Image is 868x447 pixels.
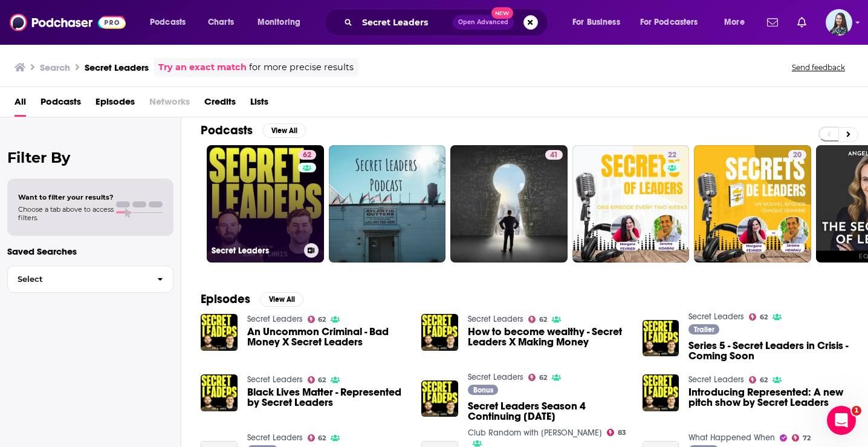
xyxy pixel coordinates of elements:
[688,312,744,322] a: Secret Leaders
[335,8,560,36] div: Search podcasts, credits, & more...
[40,62,70,73] h3: Search
[421,380,458,417] a: Secret Leaders Season 4 Continuing January 7
[762,12,783,33] a: Show notifications dropdown
[250,92,268,117] a: Lists
[247,387,407,408] a: Black Lives Matter - Represented by Secret Leaders
[663,150,681,160] a: 22
[618,430,626,436] span: 83
[643,320,679,357] img: Series 5 - Secret Leaders in Crisis - Coming Soon
[468,401,628,422] a: Secret Leaders Season 4 Continuing January 7
[694,145,811,263] a: 20
[688,387,849,408] a: Introducing Represented: A new pitch show by Secret Leaders
[7,266,173,293] button: Select
[421,314,458,351] img: How to become wealthy - Secret Leaders X Making Money
[643,374,679,411] img: Introducing Represented: A new pitch show by Secret Leaders
[539,317,547,322] span: 62
[607,429,626,436] a: 83
[204,92,236,117] a: Credits
[150,14,186,31] span: Podcasts
[827,406,856,435] iframe: Intercom live chat
[528,316,547,323] a: 62
[247,374,303,385] a: Secret Leaders
[200,13,241,32] a: Charts
[468,372,523,382] a: Secret Leaders
[688,374,744,385] a: Secret Leaders
[260,292,303,307] button: View All
[788,150,806,160] a: 20
[357,13,453,32] input: Search podcasts, credits, & more...
[201,292,303,307] a: EpisodesView All
[826,9,852,36] img: User Profile
[303,149,311,162] span: 62
[468,401,628,422] span: Secret Leaders Season 4 Continuing [DATE]
[18,205,114,222] span: Choose a tab above to access filters.
[10,11,126,34] img: Podchaser - Follow, Share and Rate Podcasts
[572,145,690,263] a: 22
[96,92,135,117] a: Episodes
[7,149,173,166] h2: Filter By
[207,145,324,263] a: 62Secret Leaders
[201,314,238,351] a: An Uncommon Criminal - Bad Money X Secret Leaders
[158,60,247,74] a: Try an exact match
[308,316,326,323] a: 62
[749,313,768,321] a: 62
[528,374,547,381] a: 62
[453,15,514,30] button: Open AdvancedNew
[792,12,811,33] a: Show notifications dropdown
[468,327,628,347] span: How to become wealthy - Secret Leaders X Making Money
[247,327,407,347] a: An Uncommon Criminal - Bad Money X Secret Leaders
[8,275,147,283] span: Select
[208,14,234,31] span: Charts
[632,13,716,32] button: open menu
[40,92,81,117] a: Podcasts
[760,315,768,320] span: 62
[473,387,493,394] span: Bonus
[793,149,802,162] span: 20
[7,246,173,257] p: Saved Searches
[468,428,602,438] a: Club Random with Bill Maher
[212,246,299,256] h3: Secret Leaders
[201,374,238,411] img: Black Lives Matter - Represented by Secret Leaders
[85,62,149,73] h3: Secret Leaders
[450,145,568,263] a: 41
[18,193,114,201] span: Want to filter your results?
[688,341,849,361] a: Series 5 - Secret Leaders in Crisis - Coming Soon
[564,13,635,32] button: open menu
[640,14,698,31] span: For Podcasters
[539,375,547,380] span: 62
[201,123,253,138] h2: Podcasts
[262,123,306,138] button: View All
[852,406,861,416] span: 1
[458,19,508,25] span: Open Advanced
[716,13,760,32] button: open menu
[318,317,326,322] span: 62
[247,314,303,324] a: Secret Leaders
[760,377,768,383] span: 62
[201,123,306,138] a: PodcastsView All
[803,436,811,441] span: 72
[247,432,303,443] a: Secret Leaders
[792,434,811,442] a: 72
[201,292,250,307] h2: Episodes
[826,9,852,36] button: Show profile menu
[694,326,714,333] span: Trailer
[318,436,326,441] span: 62
[257,14,300,31] span: Monitoring
[491,7,513,19] span: New
[308,434,326,442] a: 62
[15,92,26,117] a: All
[249,60,354,74] span: for more precise results
[298,150,316,160] a: 62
